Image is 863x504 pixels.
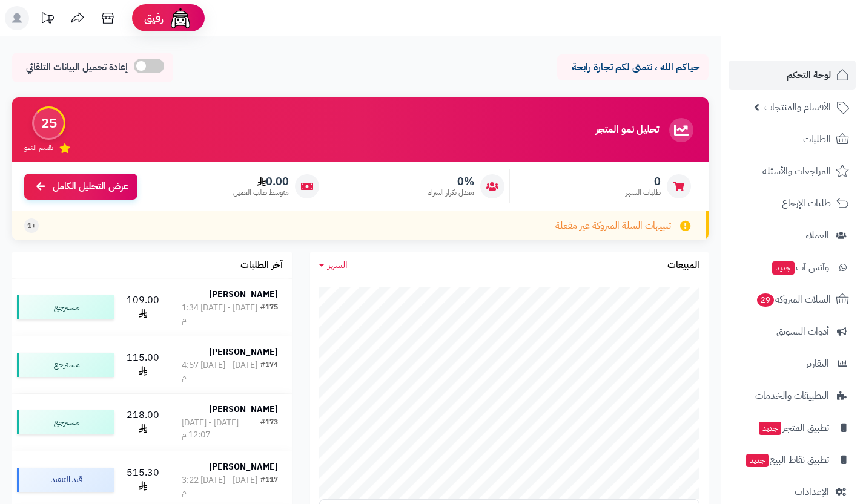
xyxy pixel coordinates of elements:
span: تنبيهات السلة المتروكة غير مفعلة [555,219,671,233]
span: لوحة التحكم [787,67,831,83]
span: إعادة تحميل البيانات التلقائي [26,61,128,74]
a: تطبيق المتجرجديد [729,413,856,442]
a: الشهر [319,258,348,272]
span: جديد [759,422,781,435]
div: #174 [260,359,278,384]
a: الطلبات [729,125,856,154]
span: وآتس آب [771,259,829,276]
div: [DATE] - [DATE] 12:07 م [182,417,260,441]
div: مسترجع [17,353,114,377]
div: #173 [260,417,278,441]
img: ai-face.png [168,6,193,30]
span: الإعدادات [795,483,829,500]
a: وآتس آبجديد [729,253,856,282]
h3: تحليل نمو المتجر [595,125,659,136]
a: تحديثات المنصة [32,6,62,33]
a: العملاء [729,221,856,250]
td: 218.00 [119,394,168,451]
span: السلات المتروكة [756,291,831,308]
strong: [PERSON_NAME] [209,288,278,301]
div: [DATE] - [DATE] 1:34 م [182,302,260,326]
div: قيد التنفيذ [17,468,114,492]
div: #117 [260,474,278,499]
strong: [PERSON_NAME] [209,345,278,358]
span: 0 [626,175,661,188]
span: العملاء [805,227,829,244]
h3: آخر الطلبات [240,260,283,271]
span: جديد [772,261,795,275]
td: 109.00 [119,279,168,336]
span: عرض التحليل الكامل [53,180,128,194]
a: التقارير [729,349,856,378]
span: طلبات الشهر [626,188,661,198]
span: معدل تكرار الشراء [428,188,474,198]
a: المراجعات والأسئلة [729,157,856,186]
div: مسترجع [17,295,114,319]
strong: [PERSON_NAME] [209,460,278,473]
span: تقييم النمو [24,143,53,153]
span: +1 [27,221,36,231]
span: أدوات التسويق [776,323,829,340]
td: 115.00 [119,336,168,393]
span: تطبيق المتجر [758,419,829,436]
div: [DATE] - [DATE] 4:57 م [182,359,260,384]
a: تطبيق نقاط البيعجديد [729,445,856,474]
div: #175 [260,302,278,326]
span: جديد [746,454,769,467]
span: متوسط طلب العميل [233,188,289,198]
a: أدوات التسويق [729,317,856,346]
span: طلبات الإرجاع [782,195,831,212]
img: logo-2.png [781,33,851,58]
div: [DATE] - [DATE] 3:22 م [182,474,260,499]
p: حياكم الله ، نتمنى لكم تجارة رابحة [566,61,699,74]
a: لوحة التحكم [729,61,856,90]
div: مسترجع [17,410,114,434]
span: 0.00 [233,175,289,188]
span: التقارير [806,355,829,372]
h3: المبيعات [667,260,699,271]
a: السلات المتروكة29 [729,285,856,314]
a: عرض التحليل الكامل [24,174,137,200]
a: التطبيقات والخدمات [729,381,856,410]
span: 0% [428,175,474,188]
span: التطبيقات والخدمات [755,387,829,404]
span: تطبيق نقاط البيع [745,451,829,468]
span: 29 [757,293,774,307]
span: الطلبات [803,131,831,148]
span: الشهر [328,258,348,272]
span: الأقسام والمنتجات [764,99,831,116]
span: المراجعات والأسئلة [762,163,831,180]
strong: [PERSON_NAME] [209,403,278,416]
a: طلبات الإرجاع [729,189,856,218]
span: رفيق [144,11,164,25]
